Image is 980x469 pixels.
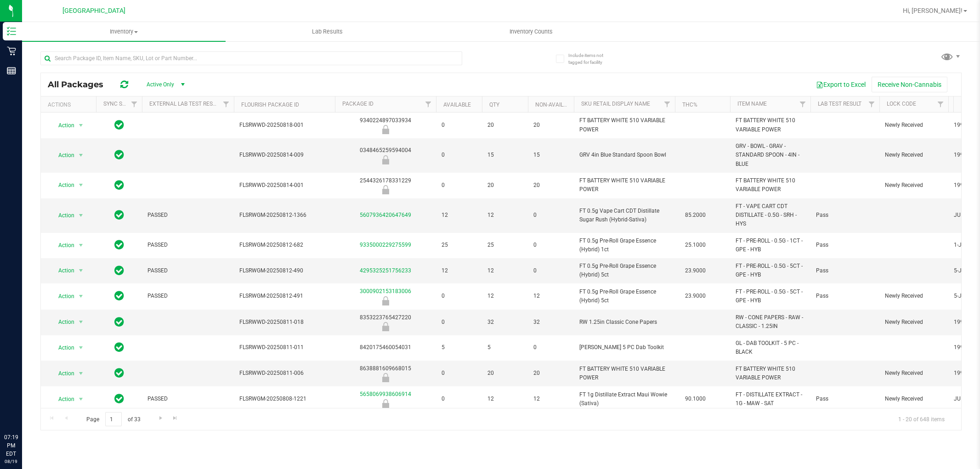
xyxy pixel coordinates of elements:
[903,7,963,14] span: Hi, [PERSON_NAME]!
[239,292,329,300] span: FLSRWGM-20250812-491
[736,262,805,279] span: FT - PRE-ROLL - 0.5G - 5CT - GPE - HYB
[891,412,952,426] span: 1 - 20 of 648 items
[334,155,437,164] div: Newly Received
[442,318,476,327] span: 0
[50,179,75,192] span: Action
[75,119,87,132] span: select
[680,289,710,303] span: 23.9000
[736,116,805,134] span: FT BATTERY WHITE 510 VARIABLE POWER
[816,292,874,300] span: Pass
[360,242,411,248] a: 9335000229275599
[443,102,471,108] a: Available
[75,367,87,380] span: select
[360,212,411,218] a: 5607936420647649
[442,241,476,249] span: 25
[487,241,522,249] span: 25
[22,28,226,36] span: Inventory
[579,288,669,305] span: FT 0.5g Pre-Roll Grape Essence (Hybrid) 5ct
[50,393,75,406] span: Action
[50,149,75,162] span: Action
[239,181,329,190] span: FLSRWWD-20250814-001
[579,151,669,159] span: GRV 4in Blue Standard Spoon Bowl
[239,151,329,159] span: FLSRWWD-20250814-009
[114,148,124,161] span: In Sync
[736,313,805,331] span: RW - CONE PAPERS - RAW - CLASSIC - 1.25IN
[300,28,355,36] span: Lab Results
[239,266,329,275] span: FLSRWGM-20250812-490
[50,119,75,132] span: Action
[62,7,125,15] span: [GEOGRAPHIC_DATA]
[818,101,861,107] a: Lab Test Result
[489,102,499,108] a: Qty
[75,393,87,406] span: select
[7,46,16,56] inline-svg: Retail
[114,341,124,354] span: In Sync
[114,289,124,302] span: In Sync
[50,290,75,303] span: Action
[885,121,943,130] span: Newly Received
[736,288,805,305] span: FT - PRE-ROLL - 0.5G - 5CT - GPE - HYB
[442,369,476,378] span: 0
[48,79,113,90] span: All Packages
[360,391,411,397] a: 5658069938606914
[105,412,122,426] input: 1
[533,241,568,249] span: 0
[239,395,329,403] span: FLSRWGM-20250808-1221
[114,264,124,277] span: In Sync
[816,211,874,220] span: Pass
[239,369,329,378] span: FLSRWWD-20250811-006
[114,367,124,379] span: In Sync
[816,266,874,275] span: Pass
[579,262,669,279] span: FT 0.5g Pre-Roll Grape Essence (Hybrid) 5ct
[442,121,476,130] span: 0
[660,96,675,112] a: Filter
[334,125,437,134] div: Newly Received
[219,96,234,112] a: Filter
[579,390,669,408] span: FT 1g Distillate Extract Maui Wowie (Sativa)
[429,22,633,41] a: Inventory Counts
[442,211,476,220] span: 12
[487,181,522,190] span: 20
[736,339,805,356] span: GL - DAB TOOLKIT - 5 PC - BLACK
[40,51,462,65] input: Search Package ID, Item Name, SKU, Lot or Part Number...
[75,316,87,328] span: select
[737,101,767,107] a: Item Name
[872,77,947,92] button: Receive Non-Cannabis
[149,101,221,107] a: External Lab Test Result
[885,395,943,403] span: Newly Received
[75,149,87,162] span: select
[579,116,669,134] span: FT BATTERY WHITE 510 VARIABLE POWER
[103,101,139,107] a: Sync Status
[487,266,522,275] span: 12
[933,96,948,112] a: Filter
[816,395,874,403] span: Pass
[442,343,476,352] span: 5
[75,179,87,192] span: select
[533,369,568,378] span: 20
[535,102,576,108] a: Non-Available
[27,394,38,405] iframe: Resource center unread badge
[736,365,805,382] span: FT BATTERY WHITE 510 VARIABLE POWER
[579,237,669,254] span: FT 0.5g Pre-Roll Grape Essence (Hybrid) 1ct
[442,151,476,159] span: 0
[736,237,805,254] span: FT - PRE-ROLL - 0.5G - 1CT - GPE - HYB
[487,211,522,220] span: 12
[581,101,650,107] a: Sku Retail Display Name
[736,390,805,408] span: FT - DISTILLATE EXTRACT - 1G - MAW - SAT
[7,27,16,36] inline-svg: Inventory
[885,292,943,300] span: Newly Received
[50,341,75,354] span: Action
[334,185,437,194] div: Newly Received
[50,209,75,222] span: Action
[487,369,522,378] span: 20
[342,101,374,107] a: Package ID
[736,142,805,169] span: GRV - BOWL - GRAV - STANDARD SPOON - 4IN - BLUE
[533,151,568,159] span: 15
[680,209,710,222] span: 85.2000
[736,176,805,194] span: FT BATTERY WHITE 510 VARIABLE POWER
[169,412,182,424] a: Go to the last page
[533,121,568,130] span: 20
[885,369,943,378] span: Newly Received
[127,96,142,112] a: Filter
[795,96,810,112] a: Filter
